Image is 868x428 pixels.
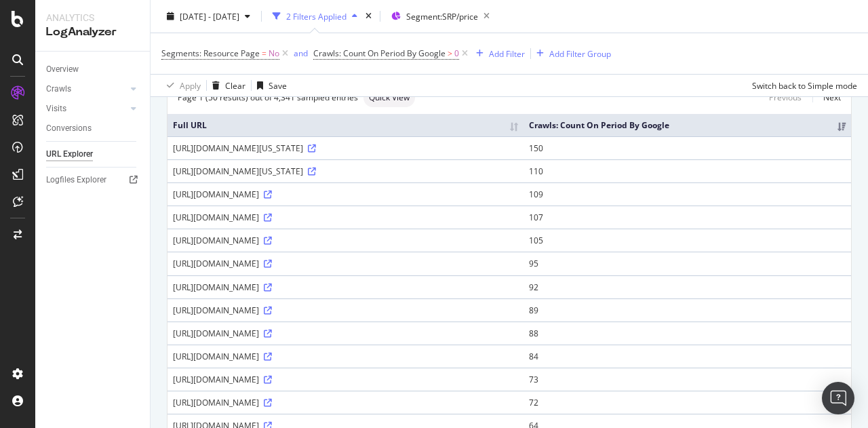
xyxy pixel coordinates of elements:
div: Add Filter Group [549,47,611,59]
div: Switch back to Simple mode [752,79,857,91]
td: 150 [524,136,851,159]
div: [URL][DOMAIN_NAME] [173,258,518,269]
div: [URL][DOMAIN_NAME] [173,351,518,362]
div: [URL][DOMAIN_NAME] [173,397,518,408]
button: Segment:SRP/price [386,5,495,27]
div: and [294,47,308,59]
div: [URL][DOMAIN_NAME] [173,235,518,246]
div: 2 Filters Applied [286,10,347,22]
button: Save [252,75,287,96]
a: Crawls [46,82,127,96]
a: URL Explorer [46,147,140,161]
a: Visits [46,102,127,116]
div: [URL][DOMAIN_NAME] [173,212,518,223]
div: Save [269,79,287,91]
div: Crawls [46,82,71,96]
span: = [262,47,267,59]
div: LogAnalyzer [46,24,139,40]
div: Analytics [46,11,139,24]
td: 105 [524,229,851,252]
a: Conversions [46,121,140,136]
div: [URL][DOMAIN_NAME][US_STATE] [173,142,518,154]
div: [URL][DOMAIN_NAME] [173,328,518,339]
div: Visits [46,102,66,116]
div: Logfiles Explorer [46,173,106,187]
div: neutral label [363,88,415,107]
button: Add Filter [471,45,525,62]
td: 95 [524,252,851,275]
td: 107 [524,206,851,229]
span: No [269,44,279,63]
span: [DATE] - [DATE] [180,10,239,22]
span: > [448,47,452,59]
td: 72 [524,391,851,414]
span: Crawls: Count On Period By Google [313,47,446,59]
td: 110 [524,159,851,182]
div: [URL][DOMAIN_NAME][US_STATE] [173,166,518,177]
a: Overview [46,62,140,77]
button: Add Filter Group [531,45,611,62]
div: Open Intercom Messenger [822,382,854,414]
td: 109 [524,182,851,206]
div: Apply [180,79,201,91]
div: [URL][DOMAIN_NAME] [173,189,518,200]
div: Conversions [46,121,92,136]
span: 0 [454,44,459,63]
button: [DATE] - [DATE] [161,5,256,27]
div: [URL][DOMAIN_NAME] [173,374,518,385]
button: and [294,47,308,60]
div: Clear [225,79,245,91]
td: 84 [524,345,851,368]
button: Apply [161,75,201,96]
td: 88 [524,322,851,345]
a: Next [812,87,841,107]
span: Quick View [369,94,410,102]
div: times [363,9,374,23]
button: 2 Filters Applied [267,5,363,27]
div: [URL][DOMAIN_NAME] [173,305,518,316]
th: Crawls: Count On Period By Google: activate to sort column ascending [524,114,851,136]
th: Full URL: activate to sort column ascending [167,114,524,136]
td: 89 [524,298,851,322]
span: Segments: Resource Page [161,47,260,59]
td: 92 [524,275,851,298]
div: URL Explorer [46,147,93,161]
div: Add Filter [489,47,525,59]
a: Logfiles Explorer [46,173,140,187]
div: Page 1 (50 results) out of 4,341 sampled entries [178,92,358,103]
button: Clear [207,75,245,96]
span: Segment: SRP/price [406,10,478,22]
button: Switch back to Simple mode [747,75,857,96]
td: 73 [524,368,851,391]
div: Overview [46,62,79,77]
div: [URL][DOMAIN_NAME] [173,281,518,293]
